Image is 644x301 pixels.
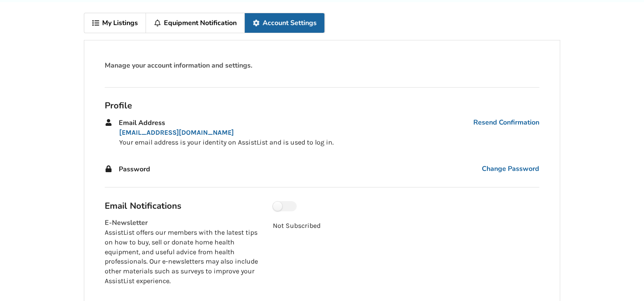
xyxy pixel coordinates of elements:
span: E-Newsletter [105,218,148,227]
span: Change Password [482,164,539,174]
div: Manage your account information and settings. [105,61,539,71]
div: Email Notifications [105,200,259,211]
a: Resend Confirmation [473,118,539,128]
p: Your email address is your identity on AssistList and is used to log in. [119,138,539,148]
span: Email Address [119,118,165,128]
div: Profile [105,100,539,111]
p: [EMAIL_ADDRESS][DOMAIN_NAME] [119,128,539,138]
a: Equipment Notification [146,13,245,33]
span: Password [119,165,150,174]
p: Not Subscribed [273,221,539,231]
a: My Listings [84,13,146,33]
a: Account Settings [245,13,325,33]
p: AssistList offers our members with the latest tips on how to buy, sell or donate home health equi... [105,228,259,286]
